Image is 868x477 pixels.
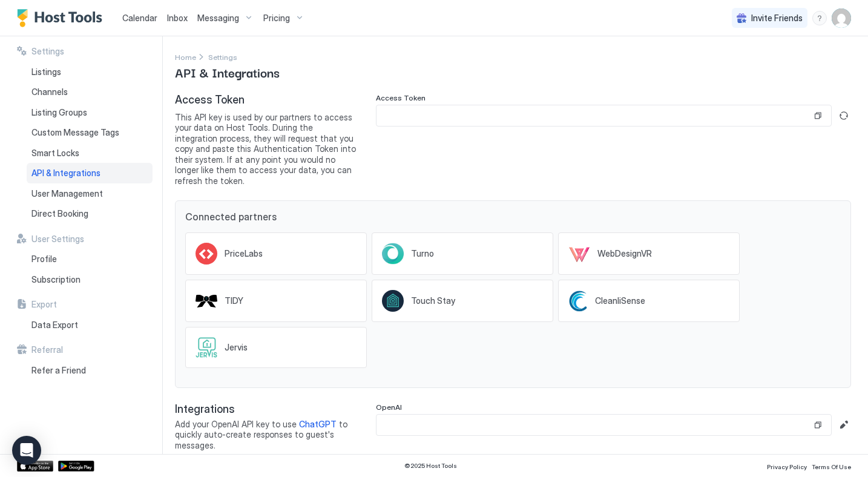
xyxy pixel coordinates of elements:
a: ChatGPT [299,419,337,429]
span: API & Integrations [31,168,100,179]
button: Copy [812,110,824,122]
span: Inbox [167,13,188,23]
a: Refer a Friend [27,360,153,381]
span: Settings [31,46,64,57]
button: Edit [837,418,851,432]
a: Smart Locks [27,143,153,163]
button: Copy [812,419,824,431]
span: Terms Of Use [812,463,851,470]
a: Channels [27,82,153,102]
span: Turno [411,248,434,259]
a: WebDesignVR [558,232,740,275]
span: Home [175,53,196,62]
a: Home [175,50,196,63]
a: Touch Stay [372,280,553,322]
span: Privacy Policy [767,463,807,470]
input: Input Field [376,415,812,435]
span: Channels [31,87,68,97]
a: Listings [27,62,153,82]
span: TIDY [225,295,243,306]
span: CleanliSense [595,295,645,306]
span: Profile [31,254,57,265]
span: Calendar [122,13,157,23]
button: Generate new token [837,108,851,123]
span: Messaging [197,13,239,24]
span: Export [31,299,57,310]
span: This API key is used by our partners to access your data on Host Tools. During the integration pr... [175,112,357,186]
a: Inbox [167,12,188,24]
span: Integrations [175,403,357,416]
span: Subscription [31,274,81,285]
span: Touch Stay [411,295,455,306]
span: Custom Message Tags [31,127,119,138]
span: Invite Friends [751,13,803,24]
div: Breadcrumb [175,50,196,63]
a: Terms Of Use [812,459,851,472]
div: Open Intercom Messenger [12,436,41,465]
input: Input Field [376,105,812,126]
span: PriceLabs [225,248,263,259]
div: menu [812,11,827,25]
span: Pricing [263,13,290,24]
a: Calendar [122,12,157,24]
span: User Management [31,188,103,199]
span: Smart Locks [31,148,79,159]
span: Connected partners [185,211,841,223]
a: API & Integrations [27,163,153,183]
a: CleanliSense [558,280,740,322]
span: Add your OpenAI API key to use to quickly auto-create responses to guest's messages. [175,419,357,451]
span: Access Token [376,93,426,102]
span: Data Export [31,320,78,331]
span: Jervis [225,342,248,353]
span: OpenAI [376,403,402,412]
a: PriceLabs [185,232,367,275]
span: Refer a Friend [31,365,86,376]
a: Direct Booking [27,203,153,224]
div: Breadcrumb [208,50,237,63]
a: Privacy Policy [767,459,807,472]
a: Subscription [27,269,153,290]
a: Data Export [27,315,153,335]
span: WebDesignVR [597,248,652,259]
a: TIDY [185,280,367,322]
a: Host Tools Logo [17,9,108,27]
a: Settings [208,50,237,63]
a: Jervis [185,327,367,368]
span: Access Token [175,93,357,107]
a: Google Play Store [58,461,94,472]
span: User Settings [31,234,84,245]
a: App Store [17,461,53,472]
span: Direct Booking [31,208,88,219]
span: API & Integrations [175,63,280,81]
a: Listing Groups [27,102,153,123]
span: Settings [208,53,237,62]
span: Listing Groups [31,107,87,118]
a: Custom Message Tags [27,122,153,143]
div: User profile [832,8,851,28]
a: Turno [372,232,553,275]
span: Listings [31,67,61,77]
span: Referral [31,344,63,355]
span: © 2025 Host Tools [404,462,457,470]
a: Profile [27,249,153,269]
a: User Management [27,183,153,204]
